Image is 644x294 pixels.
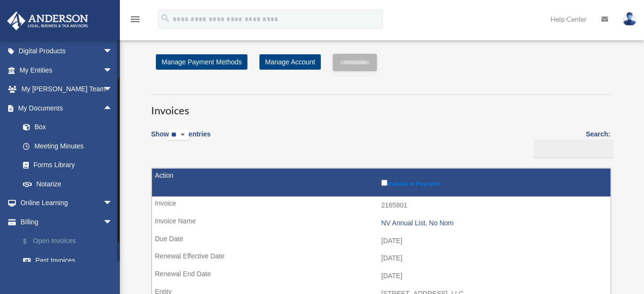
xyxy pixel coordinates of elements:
a: Notarize [13,174,127,194]
span: arrow_drop_down [103,212,122,232]
input: Include in Payment [381,180,387,186]
a: My Entitiesarrow_drop_down [7,61,127,80]
h3: Invoices [151,94,610,118]
a: Forms Library [13,156,127,175]
td: [DATE] [152,267,610,285]
a: Box [13,118,127,137]
span: $ [28,235,33,247]
a: Manage Payment Methods [156,54,247,70]
i: menu [129,13,141,25]
label: Search: [530,128,610,158]
a: $Open Invoices [13,232,127,251]
a: Online Learningarrow_drop_down [7,194,127,213]
img: User Pic [622,12,637,26]
span: arrow_drop_down [103,61,122,80]
span: arrow_drop_down [103,42,122,61]
td: [DATE] [152,249,610,268]
div: NV Annual List, No Nom [381,219,606,227]
a: Past Invoices [13,251,127,270]
a: My [PERSON_NAME] Teamarrow_drop_down [7,80,127,99]
td: 2165801 [152,196,610,215]
a: Meeting Minutes [13,136,127,156]
span: arrow_drop_down [103,194,122,213]
span: arrow_drop_down [103,80,122,99]
select: Showentries [169,130,188,141]
span: arrow_drop_up [103,98,122,118]
a: My Documentsarrow_drop_up [7,98,127,118]
a: Manage Account [259,54,321,70]
img: Anderson Advisors Platinum Portal [4,12,91,30]
td: [DATE] [152,232,610,250]
a: menu [129,17,141,25]
a: Billingarrow_drop_down [7,212,127,232]
label: Include in Payment [381,178,606,187]
label: Show entries [151,128,211,150]
i: search [160,13,171,24]
a: Digital Productsarrow_drop_down [7,42,127,61]
input: Search: [534,140,614,158]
